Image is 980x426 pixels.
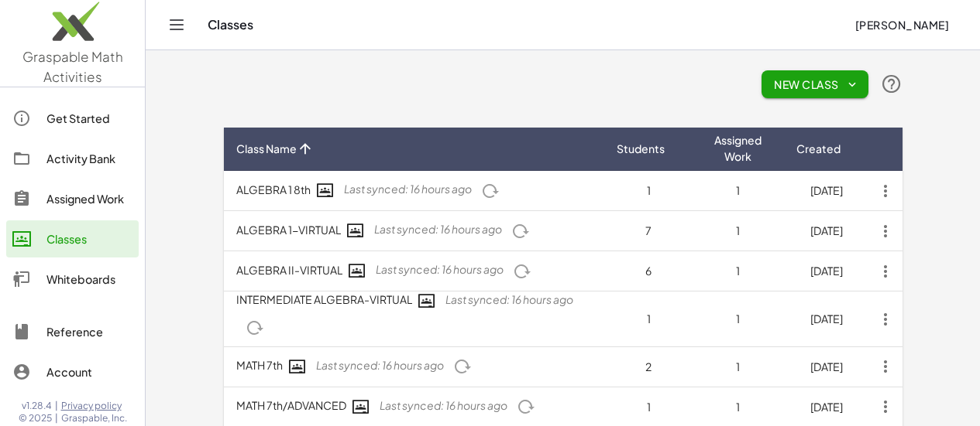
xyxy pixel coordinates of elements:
td: [DATE] [782,251,872,291]
td: 7 [604,211,693,251]
td: ALGEBRA II-VIRTUAL [224,251,604,291]
a: Reference [6,313,139,350]
a: Assigned Work [6,180,139,217]
button: New Class [762,70,868,98]
span: 1 [736,312,740,325]
td: INTERMEDIATE ALGEBRA-VIRTUAL [224,291,604,347]
span: v1.28.4 [22,400,52,412]
span: Last synced: 16 hours ago [380,398,507,412]
td: [DATE] [782,171,872,211]
td: 6 [604,251,693,291]
button: [PERSON_NAME] [842,11,961,39]
div: Whiteboards [46,270,132,288]
div: Assigned Work [46,189,132,208]
div: Account [46,363,132,381]
span: Created [796,141,841,157]
span: Last synced: 16 hours ago [445,292,573,306]
span: Assigned Work [706,132,770,165]
button: Toggle navigation [164,12,189,37]
span: Last synced: 16 hours ago [344,182,472,196]
a: Account [6,353,139,390]
span: [PERSON_NAME] [854,18,949,32]
td: ALGEBRA 1-VIRTUAL [224,211,604,251]
div: Reference [46,322,132,341]
span: 1 [736,400,740,414]
span: | [55,400,58,412]
span: 1 [736,223,740,237]
td: 2 [604,346,693,387]
a: Classes [6,220,139,257]
span: Last synced: 16 hours ago [376,262,504,276]
div: Classes [46,230,132,248]
a: Whiteboards [6,261,139,298]
span: Last synced: 16 hours ago [374,222,502,236]
span: Students [617,141,665,157]
td: [DATE] [782,291,872,347]
div: Activity Bank [46,149,132,168]
span: Last synced: 16 hours ago [316,358,444,372]
span: © 2025 [19,412,52,424]
a: Privacy policy [61,400,127,412]
a: Activity Bank [6,140,139,177]
td: ALGEBRA 1 8th [224,171,604,211]
a: Get Started [6,100,139,137]
td: [DATE] [782,346,872,387]
td: MATH 7th [224,346,604,387]
span: Graspable, Inc. [61,412,127,424]
td: 1 [604,291,693,347]
span: Graspable Math Activities [22,48,123,85]
div: Get Started [46,109,132,128]
span: 1 [736,183,740,197]
span: 1 [736,264,740,278]
span: | [55,412,58,424]
td: 1 [604,171,693,211]
span: 1 [736,360,740,373]
td: [DATE] [782,211,872,251]
span: Class Name [236,141,297,157]
span: New Class [774,77,856,91]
